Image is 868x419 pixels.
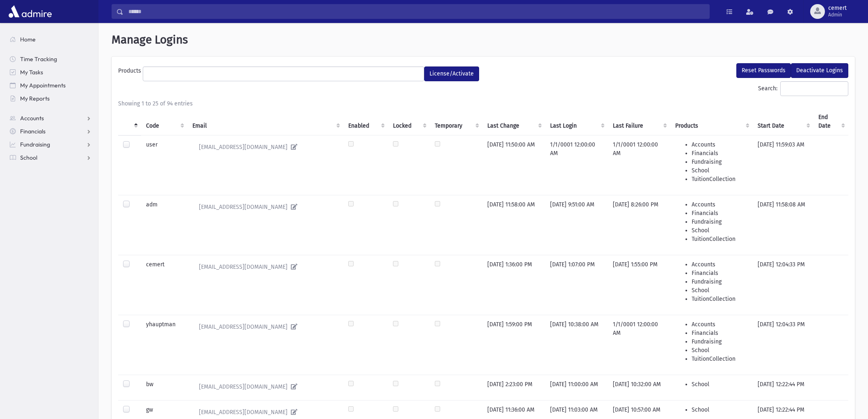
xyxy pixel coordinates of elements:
[192,320,338,334] a: [EMAIL_ADDRESS][DOMAIN_NAME]
[753,255,813,315] td: [DATE] 12:04:33 PM
[692,269,748,277] li: Financials
[192,200,338,214] a: [EMAIL_ADDRESS][DOMAIN_NAME]
[3,33,98,46] a: Home
[118,99,848,108] div: Showing 1 to 25 of 94 entries
[141,195,187,255] td: adm
[482,255,545,315] td: [DATE] 1:36:00 PM
[141,255,187,315] td: cemert
[430,108,482,135] th: Temporary : activate to sort column ascending
[692,235,748,243] li: TuitionCollection
[692,260,748,269] li: Accounts
[692,346,748,355] li: School
[692,320,748,329] li: Accounts
[545,255,608,315] td: [DATE] 1:07:00 PM
[545,375,608,400] td: [DATE] 11:00:00 AM
[753,375,813,400] td: [DATE] 12:22:44 PM
[7,3,54,20] img: AdmirePro
[780,81,848,96] input: Search:
[3,138,98,151] a: Fundraising
[20,95,50,102] span: My Reports
[192,260,338,274] a: [EMAIL_ADDRESS][DOMAIN_NAME]
[692,355,748,363] li: TuitionCollection
[608,315,670,375] td: 1/1/0001 12:00:00 AM
[20,69,43,76] span: My Tasks
[482,315,545,375] td: [DATE] 1:59:00 PM
[692,329,748,337] li: Financials
[545,195,608,255] td: [DATE] 9:51:00 AM
[20,114,44,122] span: Accounts
[3,125,98,138] a: Financials
[20,154,37,161] span: School
[692,158,748,166] li: Fundraising
[192,380,338,394] a: [EMAIL_ADDRESS][DOMAIN_NAME]
[692,175,748,183] li: TuitionCollection
[482,375,545,400] td: [DATE] 2:23:00 PM
[118,108,141,135] th: : activate to sort column descending
[192,140,338,154] a: [EMAIL_ADDRESS][DOMAIN_NAME]
[118,66,143,78] label: Products
[692,405,748,414] li: School
[608,375,670,400] td: [DATE] 10:32:00 AM
[692,277,748,286] li: Fundraising
[791,63,848,78] button: Deactivate Logins
[828,11,847,18] span: Admin
[692,226,748,235] li: School
[608,195,670,255] td: [DATE] 8:26:00 PM
[692,337,748,346] li: Fundraising
[482,195,545,255] td: [DATE] 11:58:00 AM
[545,135,608,195] td: 1/1/0001 12:00:00 AM
[3,66,98,79] a: My Tasks
[692,286,748,295] li: School
[736,63,791,78] button: Reset Passwords
[692,200,748,209] li: Accounts
[141,108,187,135] th: Code : activate to sort column ascending
[692,166,748,175] li: School
[424,66,479,81] button: License/Activate
[758,81,848,96] label: Search:
[482,108,545,135] th: Last Change : activate to sort column ascending
[141,315,187,375] td: yhauptman
[545,108,608,135] th: Last Login : activate to sort column ascending
[123,4,709,19] input: Search
[813,108,848,135] th: End Date : activate to sort column ascending
[20,82,66,89] span: My Appointments
[670,108,753,135] th: Products : activate to sort column ascending
[3,112,98,125] a: Accounts
[753,195,813,255] td: [DATE] 11:58:08 AM
[608,135,670,195] td: 1/1/0001 12:00:00 AM
[388,108,430,135] th: Locked : activate to sort column ascending
[608,108,670,135] th: Last Failure : activate to sort column ascending
[545,315,608,375] td: [DATE] 10:38:00 AM
[141,135,187,195] td: user
[20,141,50,148] span: Fundraising
[187,108,343,135] th: Email : activate to sort column ascending
[112,33,855,47] h1: Manage Logins
[20,36,36,43] span: Home
[608,255,670,315] td: [DATE] 1:55:00 PM
[3,53,98,66] a: Time Tracking
[3,92,98,105] a: My Reports
[3,79,98,92] a: My Appointments
[20,55,57,63] span: Time Tracking
[692,380,748,389] li: School
[3,151,98,164] a: School
[753,135,813,195] td: [DATE] 11:59:03 AM
[20,128,46,135] span: Financials
[482,135,545,195] td: [DATE] 11:50:00 AM
[692,218,748,226] li: Fundraising
[692,140,748,149] li: Accounts
[692,295,748,303] li: TuitionCollection
[828,5,847,11] span: cemert
[343,108,388,135] th: Enabled : activate to sort column ascending
[141,375,187,400] td: bw
[753,108,813,135] th: Start Date : activate to sort column ascending
[753,315,813,375] td: [DATE] 12:04:33 PM
[692,149,748,158] li: Financials
[192,405,338,419] a: [EMAIL_ADDRESS][DOMAIN_NAME]
[692,209,748,218] li: Financials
